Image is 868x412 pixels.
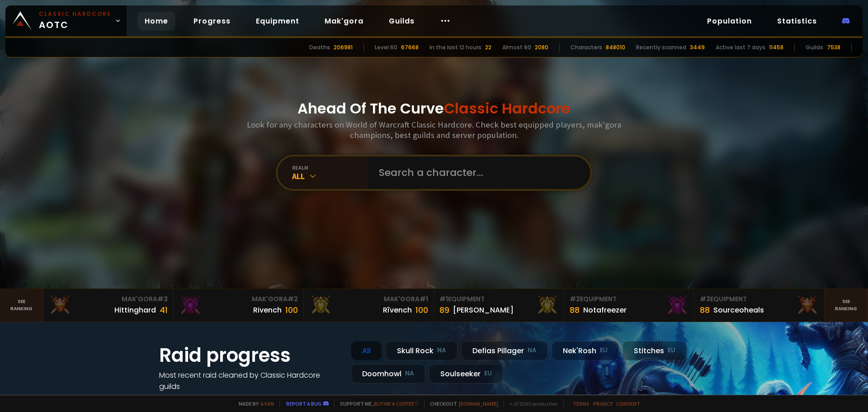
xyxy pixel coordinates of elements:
[552,341,619,360] div: Nek'Rosh
[690,43,705,52] div: 3449
[114,304,156,316] div: Hittinghard
[825,289,868,322] a: Seeranking
[49,294,168,304] div: Mak'Gora
[700,294,819,304] div: Equipment
[504,400,558,407] span: v. d752d5 - production
[39,10,111,18] small: Classic Hardcore
[484,369,492,378] small: EU
[459,400,498,407] a: [DOMAIN_NAME]
[570,294,580,303] span: # 2
[157,294,168,303] span: # 3
[174,289,304,322] a: Mak'Gora#2Rivench100
[43,289,174,322] a: Mak'Gora#3Hittinghard41
[292,171,368,181] div: All
[528,346,537,355] small: NA
[623,341,687,360] div: Stitches
[159,393,218,403] a: See all progress
[713,304,764,316] div: Sourceoheals
[309,43,330,52] div: Deaths
[429,364,503,384] div: Soulseeker
[351,364,425,384] div: Doomhowl
[260,400,274,407] a: a fan
[386,341,458,360] div: Skull Rock
[827,43,840,52] div: 7538
[564,289,694,322] a: #2Equipment88Notafreezer
[375,43,397,52] div: Level 60
[249,12,307,30] a: Equipment
[160,304,168,316] div: 41
[309,294,428,304] div: Mak'Gora
[292,164,368,171] div: realm
[420,294,428,303] span: # 1
[243,119,625,140] h3: Look for any characters on World of Warcraft Classic Hardcore. Check best equipped players, mak'g...
[606,43,625,52] div: 848010
[373,156,580,189] input: Search a character...
[770,12,824,30] a: Statistics
[317,12,371,30] a: Mak'gora
[179,294,298,304] div: Mak'Gora
[600,346,608,355] small: EU
[401,43,419,52] div: 67668
[374,400,419,407] a: Buy me a coffee
[700,294,710,303] span: # 3
[593,400,613,407] a: Privacy
[583,304,627,316] div: Notafreezer
[444,98,571,118] span: Classic Hardcore
[453,304,514,316] div: [PERSON_NAME]
[297,98,571,119] h1: Ahead Of The Curve
[5,5,127,36] a: Classic HardcoreAOTC
[439,294,558,304] div: Equipment
[461,341,548,360] div: Defias Pillager
[186,12,238,30] a: Progress
[571,43,602,52] div: Characters
[668,346,675,355] small: EU
[429,43,481,52] div: In the last 12 hours
[502,43,531,52] div: Almost 60
[700,12,759,30] a: Population
[439,294,448,303] span: # 1
[716,43,765,52] div: Active last 7 days
[383,304,412,316] div: Rîvench
[573,400,590,407] a: Terms
[334,400,419,407] span: Support me,
[806,43,823,52] div: Guilds
[405,369,414,378] small: NA
[253,304,282,316] div: Rivench
[288,294,298,303] span: # 2
[159,369,340,392] h4: Most recent raid cleaned by Classic Hardcore guilds
[570,304,580,316] div: 88
[159,341,340,369] h1: Raid progress
[769,43,783,52] div: 11458
[616,400,640,407] a: Consent
[437,346,446,355] small: NA
[439,304,449,316] div: 89
[285,304,298,316] div: 100
[700,304,710,316] div: 88
[233,400,274,407] span: Made by
[694,289,825,322] a: #3Equipment88Sourceoheals
[382,12,422,30] a: Guilds
[334,43,353,52] div: 206981
[485,43,491,52] div: 22
[636,43,686,52] div: Recently scanned
[137,12,175,30] a: Home
[424,400,498,407] span: Checkout
[570,294,689,304] div: Equipment
[351,341,382,360] div: All
[434,289,564,322] a: #1Equipment89[PERSON_NAME]
[535,43,548,52] div: 2080
[304,289,434,322] a: Mak'Gora#1Rîvench100
[39,10,111,32] span: AOTC
[415,304,428,316] div: 100
[286,400,321,407] a: Report a bug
